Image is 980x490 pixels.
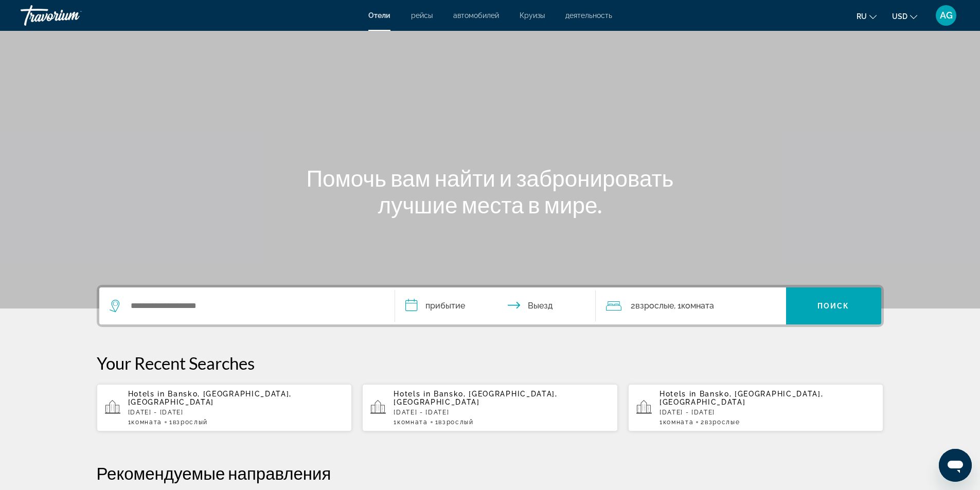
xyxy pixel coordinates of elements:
[933,5,959,26] button: User Menu
[660,390,824,406] span: Bansko, [GEOGRAPHIC_DATA], [GEOGRAPHIC_DATA]
[631,299,674,313] span: 2
[395,287,596,324] button: Check in and out dates
[394,419,427,426] span: 1
[628,384,884,432] button: Hotels in Bansko, [GEOGRAPHIC_DATA], [GEOGRAPHIC_DATA][DATE] - [DATE]1Комната2Взрослые
[892,9,917,24] button: Change currency
[435,419,474,426] span: 1
[173,419,208,426] span: Взрослый
[674,299,714,313] span: , 1
[705,419,740,426] span: Взрослые
[892,12,907,21] span: USD
[97,353,884,373] p: Your Recent Searches
[453,11,499,20] a: автомобилей
[394,390,431,398] span: Hotels in
[128,419,162,426] span: 1
[940,10,953,21] span: AG
[438,419,473,426] span: Взрослый
[660,409,876,416] p: [DATE] - [DATE]
[21,2,123,29] a: Travorium
[362,384,618,432] button: Hotels in Bansko, [GEOGRAPHIC_DATA], [GEOGRAPHIC_DATA][DATE] - [DATE]1Комната1Взрослый
[939,449,972,482] iframe: לחצן לפתיחת חלון הודעות הטקסט
[97,463,884,483] h2: Рекомендуемые направления
[411,11,433,20] a: рейсы
[297,165,683,218] h1: Помочь вам найти и забронировать лучшие места в мире.
[701,419,740,426] span: 2
[99,287,881,324] div: Search widget
[857,12,867,21] span: ru
[520,11,545,20] a: Круизы
[681,301,714,311] span: Комната
[660,390,697,398] span: Hotels in
[786,287,881,324] button: Поиск
[394,409,610,416] p: [DATE] - [DATE]
[131,419,162,426] span: Комната
[397,419,428,426] span: Комната
[169,419,208,426] span: 1
[128,390,165,398] span: Hotels in
[128,409,344,416] p: [DATE] - [DATE]
[817,302,850,310] span: Поиск
[857,9,877,24] button: Change language
[660,419,693,426] span: 1
[368,11,390,20] a: Отели
[635,301,674,311] span: Взрослые
[596,287,786,324] button: Travelers: 2 adults, 0 children
[394,390,558,406] span: Bansko, [GEOGRAPHIC_DATA], [GEOGRAPHIC_DATA]
[97,384,352,432] button: Hotels in Bansko, [GEOGRAPHIC_DATA], [GEOGRAPHIC_DATA][DATE] - [DATE]1Комната1Взрослый
[565,11,612,20] a: деятельность
[128,390,292,406] span: Bansko, [GEOGRAPHIC_DATA], [GEOGRAPHIC_DATA]
[663,419,694,426] span: Комната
